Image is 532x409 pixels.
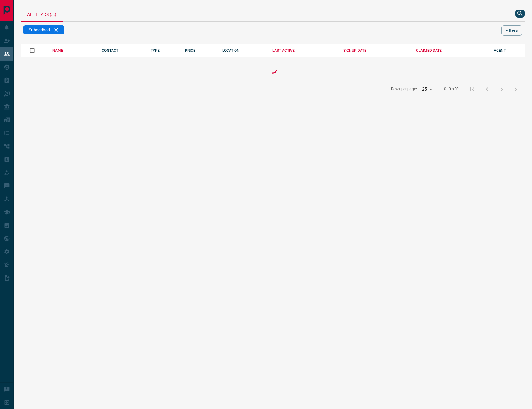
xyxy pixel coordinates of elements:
div: Subscribed [23,25,64,34]
div: SIGNUP DATE [343,48,407,53]
p: Rows per page: [391,87,417,92]
div: NAME [52,48,93,53]
button: Filters [501,25,522,36]
div: LOCATION [222,48,263,53]
div: PRICE [185,48,213,53]
button: search button [515,10,525,18]
div: CONTACT [102,48,141,53]
p: 0–0 of 0 [444,87,459,92]
span: Subscribed [29,27,50,32]
div: LAST ACTIVE [272,48,334,53]
div: 25 [419,85,434,94]
div: Loading [242,63,304,75]
div: CLAIMED DATE [416,48,484,53]
div: AGENT [494,48,525,53]
div: TYPE [151,48,176,53]
div: All Leads (...) [21,6,63,22]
